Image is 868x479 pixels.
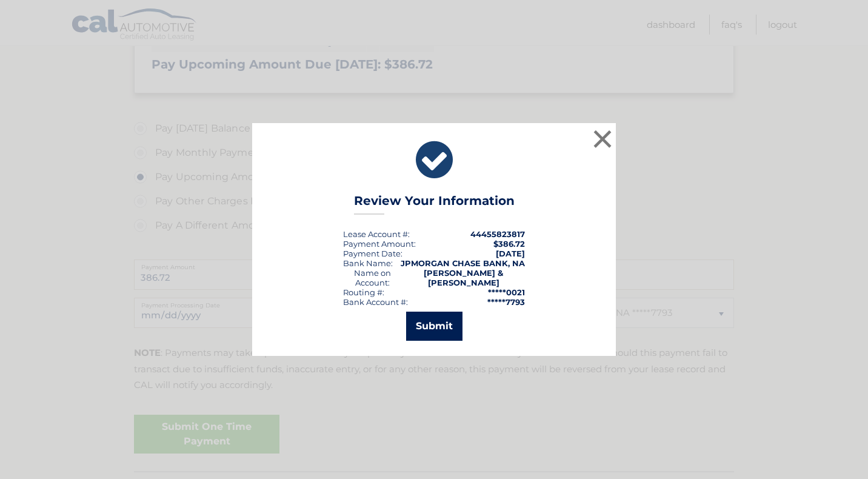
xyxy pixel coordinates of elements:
[343,268,402,287] div: Name on Account:
[343,297,408,307] div: Bank Account #:
[470,229,525,239] strong: 44455823817
[343,229,410,239] div: Lease Account #:
[343,287,384,297] div: Routing #:
[590,127,615,151] button: ×
[496,249,525,258] span: [DATE]
[406,312,462,341] button: Submit
[424,268,503,287] strong: [PERSON_NAME] & [PERSON_NAME]
[343,239,416,249] div: Payment Amount:
[354,193,515,215] h3: Review Your Information
[493,239,525,249] span: $386.72
[343,258,393,268] div: Bank Name:
[401,258,525,268] strong: JPMORGAN CHASE BANK, NA
[343,249,401,258] span: Payment Date
[343,249,402,258] div: :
